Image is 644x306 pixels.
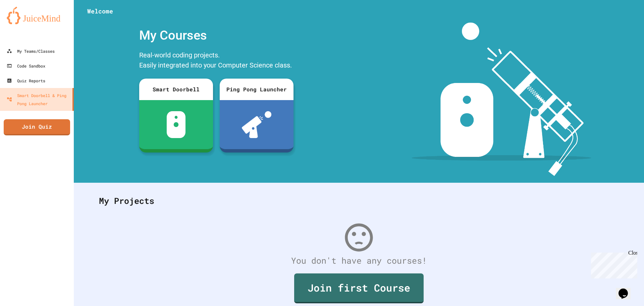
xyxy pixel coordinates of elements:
[294,273,424,303] a: Join first Course
[92,188,626,214] div: My Projects
[3,3,46,43] div: Chat with us now!Close
[7,62,45,70] div: Code Sandbox
[7,91,70,107] div: Smart Doorbell & Ping Pong Launcher
[588,250,637,278] iframe: chat widget
[220,79,293,100] div: Ping Pong Launcher
[412,23,591,176] img: banner-image-my-projects.png
[92,254,626,267] div: You don't have any courses!
[242,111,272,138] img: ppl-with-ball.png
[4,119,70,135] a: Join Quiz
[136,48,297,74] div: Real-world coding projects. Easily integrated into your Computer Science class.
[139,79,213,100] div: Smart Doorbell
[616,279,637,299] iframe: chat widget
[7,77,45,85] div: Quiz Reports
[7,7,67,24] img: logo-orange.svg
[167,111,186,138] img: sdb-white.svg
[136,23,297,48] div: My Courses
[7,47,55,55] div: My Teams/Classes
